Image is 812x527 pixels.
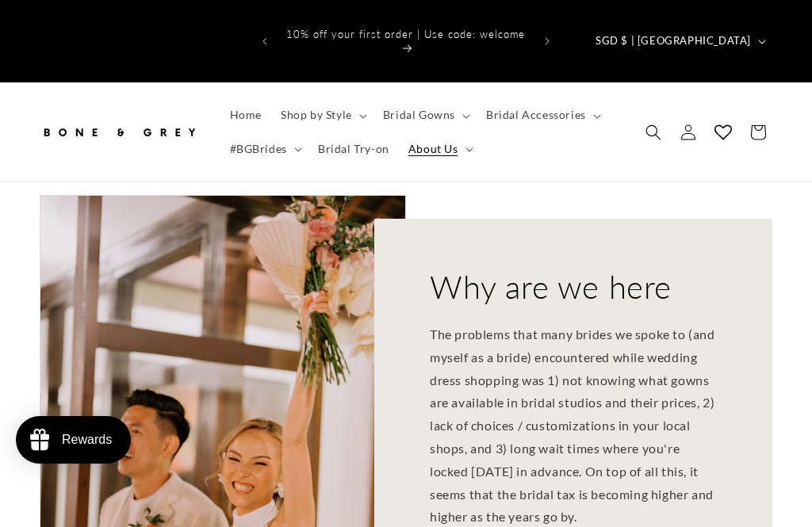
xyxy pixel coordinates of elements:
summary: Bridal Gowns [373,98,477,132]
span: Shop by Style [281,108,352,122]
a: Bone and Grey Bridal [34,109,205,155]
summary: Shop by Style [271,98,373,132]
span: 10% off your first order | Use code: welcome [286,28,525,40]
button: SGD $ | [GEOGRAPHIC_DATA] [586,26,772,56]
span: #BGBrides [230,142,287,156]
a: Home [220,98,271,132]
span: Bridal Gowns [383,108,455,122]
span: About Us [408,142,458,156]
img: Bone and Grey Bridal [40,115,198,150]
span: Bridal Try-on [318,142,389,156]
summary: About Us [399,132,480,166]
summary: Bridal Accessories [477,98,607,132]
summary: #BGBrides [220,132,308,166]
span: Home [230,108,262,122]
button: Next announcement [530,26,565,56]
button: Previous announcement [247,26,282,56]
span: SGD $ | [GEOGRAPHIC_DATA] [596,33,751,49]
h2: Why are we here [430,266,672,307]
a: Bridal Try-on [308,132,399,166]
summary: Search [636,115,671,150]
span: Bridal Accessories [486,108,586,122]
div: Rewards [62,433,112,447]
